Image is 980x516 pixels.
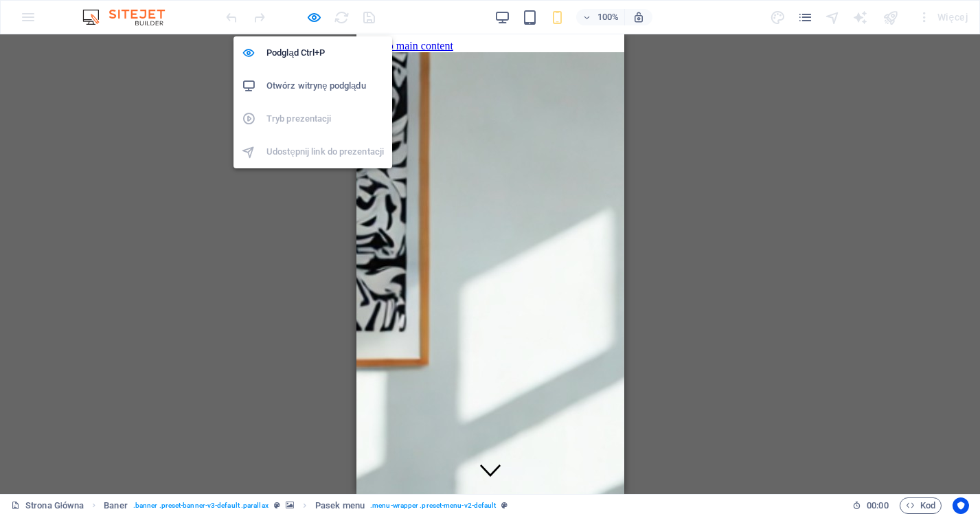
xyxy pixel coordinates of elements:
[953,497,969,514] button: Usercentrics
[133,497,269,514] span: . banner .preset-banner-v3-default .parallax
[906,497,935,514] span: Kod
[266,78,384,94] h6: Otwórz witrynę podglądu
[286,502,294,509] i: Ten element zawiera tło
[104,497,508,514] nav: breadcrumb
[900,497,942,514] button: Kod
[501,502,508,509] i: Ten element jest konfigurowalnym ustawieniem wstępnym
[597,9,619,25] h6: 100%
[315,497,365,514] span: Kliknij, aby zaznaczyć. Kliknij dwukrotnie, aby edytować
[274,502,280,509] i: Ten element jest konfigurowalnym ustawieniem wstępnym
[370,497,496,514] span: . menu-wrapper .preset-menu-v2-default
[11,497,84,514] a: Kliknij, aby anulować zaznaczenie. Kliknij dwukrotnie, aby otworzyć Strony
[852,497,889,514] h6: Czas sesji
[576,9,625,25] button: 100%
[867,497,888,514] span: 00 00
[104,497,127,514] span: Kliknij, aby zaznaczyć. Kliknij dwukrotnie, aby edytować
[79,9,182,25] img: Editor Logo
[5,5,97,17] a: Skip to main content
[797,10,813,25] i: Strony (Ctrl+Alt+S)
[797,9,813,25] button: pages
[876,500,878,511] span: :
[266,45,384,61] h6: Podgląd Ctrl+P
[633,11,645,23] i: Po zmianie rozmiaru automatycznie dostosowuje poziom powiększenia do wybranego urządzenia.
